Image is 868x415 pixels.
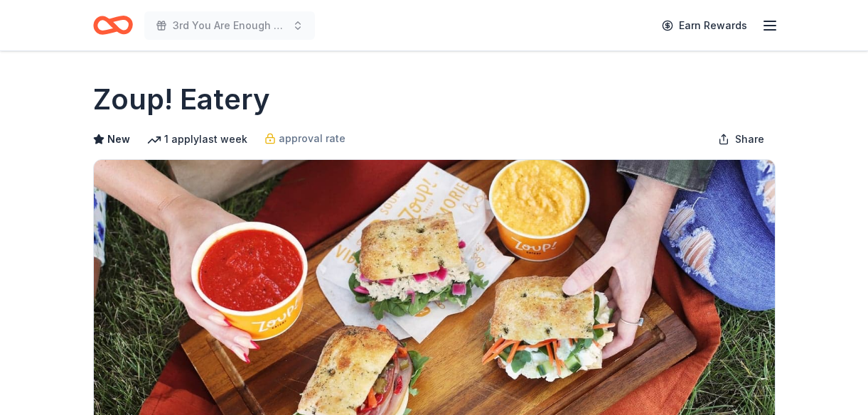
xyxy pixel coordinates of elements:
h1: Zoup! Eatery [93,80,270,119]
button: 3rd You Are Enough Suicide Fundraising Gala [144,11,315,40]
a: Earn Rewards [653,13,756,38]
span: 3rd You Are Enough Suicide Fundraising Gala [173,17,286,34]
a: Home [93,9,133,42]
span: approval rate [279,130,345,147]
button: Share [707,125,776,153]
span: New [107,131,130,148]
a: approval rate [264,130,345,147]
div: 1 apply last week [147,131,247,148]
span: Share [735,131,764,148]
